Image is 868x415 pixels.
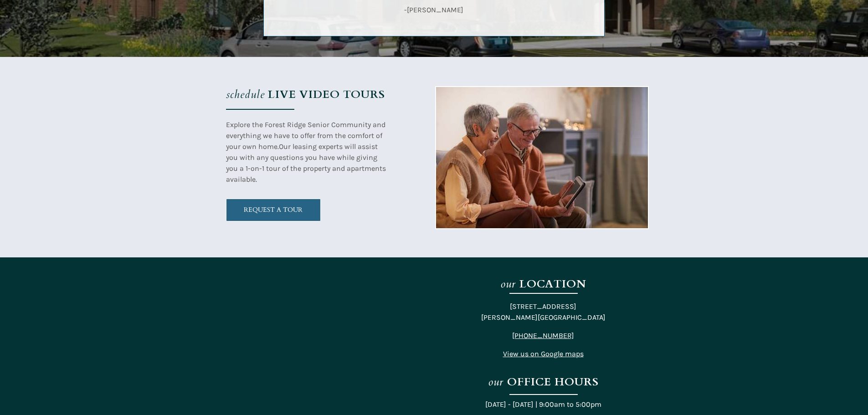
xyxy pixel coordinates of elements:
em: our [488,374,503,389]
strong: LOCATION [519,277,586,292]
em: our [500,277,516,292]
strong: LIVE VIDEO TOURS [268,87,385,102]
strong: OFFICE HOURS [507,374,599,389]
span: [DATE] - [DATE] | 9:00am to 5:00pm [485,400,601,409]
span: Explore the Forest Ridge Senior Community and everything we have to offer from the comfort of you... [226,120,385,151]
span: [STREET_ADDRESS] [PERSON_NAME][GEOGRAPHIC_DATA] [481,302,606,322]
span: -[PERSON_NAME] [404,5,463,14]
span: View us on Google maps [503,349,584,358]
span: REQUEST A TOUR [226,206,320,214]
span: Our leasing experts will assist you with any questions you have while giving you a 1-on-1 tour of... [226,142,386,184]
a: REQUEST A TOUR [226,199,321,221]
em: schedule [226,87,265,102]
a: View us on Google maps [503,350,584,358]
a: [PHONE_NUMBER] [512,331,574,340]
